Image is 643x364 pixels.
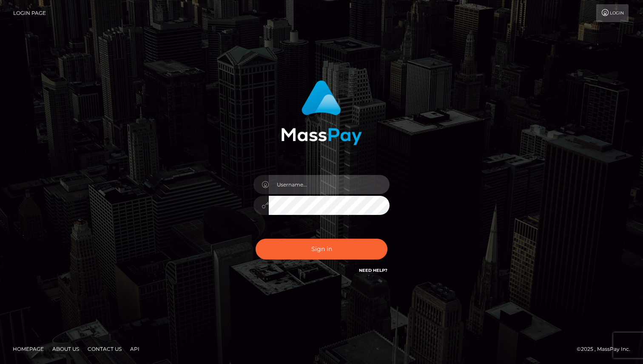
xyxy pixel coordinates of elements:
a: About Us [49,342,83,356]
input: Username... [269,175,390,194]
a: Contact Us [84,342,125,356]
a: Homepage [9,342,47,356]
button: Sign in [256,239,387,260]
div: © 2025 , MassPay Inc. [577,344,637,354]
a: Login Page [13,4,46,22]
a: Need Help? [359,268,387,273]
a: Login [596,4,629,22]
a: API [127,342,143,356]
img: MassPay Login [281,80,362,145]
